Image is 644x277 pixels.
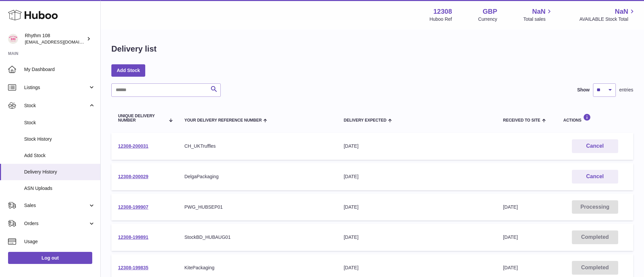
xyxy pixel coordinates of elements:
span: Usage [24,238,95,245]
div: [DATE] [344,265,490,271]
span: Add Stock [24,152,95,159]
span: entries [619,87,633,93]
div: [DATE] [344,143,490,149]
span: Orders [24,220,88,227]
span: Stock History [24,136,95,142]
strong: 12308 [433,7,452,16]
div: CH_UKTruffles [184,143,330,149]
div: StockBD_HUBAUG01 [184,234,330,240]
span: [DATE] [503,265,518,270]
div: KitePackaging [184,265,330,271]
a: NaN AVAILABLE Stock Total [579,7,636,22]
div: Huboo Ref [430,16,452,22]
button: Cancel [572,170,618,184]
span: Total sales [523,16,553,22]
div: PWG_HUBSEP01 [184,204,330,210]
div: Rhythm 108 [25,32,85,45]
div: DelgaPackaging [184,174,330,180]
span: AVAILABLE Stock Total [579,16,636,22]
span: Received to Site [503,118,540,123]
span: [DATE] [503,204,518,210]
button: Cancel [572,139,618,153]
h1: Delivery list [111,44,157,54]
a: 12308-199907 [118,204,148,210]
span: [EMAIL_ADDRESS][DOMAIN_NAME] [25,39,99,45]
span: [DATE] [503,234,518,240]
span: My Dashboard [24,66,95,73]
a: Log out [8,252,92,264]
span: Delivery Expected [344,118,386,123]
div: [DATE] [344,204,490,210]
span: Stock [24,120,95,126]
a: Add Stock [111,64,145,76]
div: [DATE] [344,174,490,180]
a: 12308-200031 [118,143,148,149]
span: Unique Delivery Number [118,114,165,123]
a: 12308-199835 [118,265,148,270]
label: Show [577,87,590,93]
span: Stock [24,102,88,109]
span: Your Delivery Reference Number [184,118,262,123]
a: 12308-200029 [118,174,148,179]
div: [DATE] [344,234,490,240]
a: 12308-199891 [118,234,148,240]
span: Sales [24,202,88,209]
a: NaN Total sales [523,7,553,22]
span: ASN Uploads [24,185,95,192]
div: Currency [478,16,497,22]
img: orders@rhythm108.com [8,34,18,44]
span: NaN [532,7,545,16]
span: Delivery History [24,169,95,175]
strong: GBP [483,7,497,16]
span: NaN [615,7,628,16]
div: Actions [563,114,627,123]
span: Listings [24,84,88,91]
